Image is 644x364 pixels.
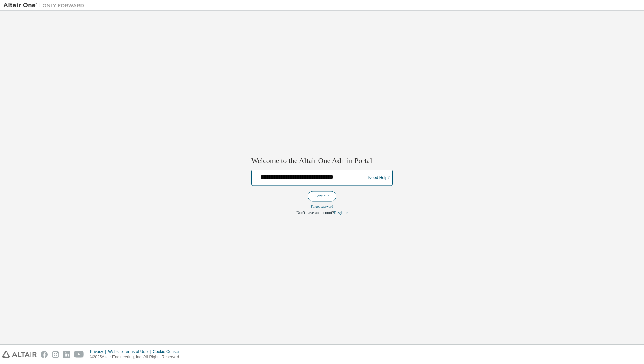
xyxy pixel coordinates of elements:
[251,156,393,166] h2: Welcome to the Altair One Admin Portal
[296,211,334,215] span: Don't have an account?
[63,351,70,358] img: linkedin.svg
[308,191,336,202] button: Continue
[311,205,333,209] a: Forgot password
[2,351,37,358] img: altair_logo.svg
[334,211,348,215] a: Register
[153,349,185,354] div: Cookie Consent
[41,351,48,358] img: facebook.svg
[108,349,153,354] div: Website Terms of Use
[74,351,84,358] img: youtube.svg
[90,354,186,360] p: © 2025 Altair Engineering, Inc. All Rights Reserved.
[90,349,108,354] div: Privacy
[3,2,88,9] img: Altair One
[52,351,59,358] img: instagram.svg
